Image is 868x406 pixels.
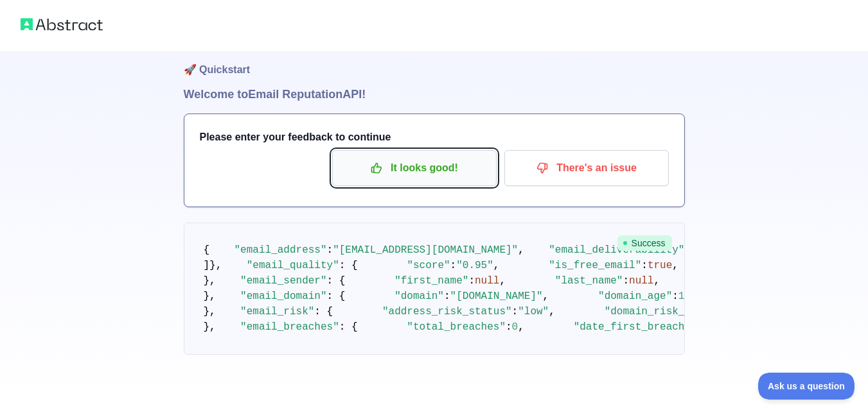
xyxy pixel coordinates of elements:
[444,291,450,302] span: :
[450,291,543,302] span: "[DOMAIN_NAME]"
[247,260,339,271] span: "email_quality"
[21,15,103,33] img: Abstract logo
[549,260,641,271] span: "is_free_email"
[394,291,444,302] span: "domain"
[240,306,314,317] span: "email_risk"
[235,244,327,256] span: "email_address"
[240,321,339,333] span: "email_breaches"
[327,275,346,287] span: : {
[499,275,506,287] span: ,
[333,244,518,256] span: "[EMAIL_ADDRESS][DOMAIN_NAME]"
[407,260,450,271] span: "score"
[672,260,678,271] span: ,
[648,260,672,271] span: true
[518,306,549,317] span: "low"
[555,275,623,287] span: "last_name"
[678,291,709,302] span: 10999
[240,275,326,287] span: "email_sender"
[514,157,659,179] p: There's an issue
[518,321,524,333] span: ,
[493,260,500,271] span: ,
[475,275,499,287] span: null
[394,275,468,287] span: "first_name"
[641,260,648,271] span: :
[468,275,475,287] span: :
[339,321,358,333] span: : {
[314,306,333,317] span: : {
[342,157,487,179] p: It looks good!
[204,244,210,256] span: {
[518,244,524,256] span: ,
[327,244,333,256] span: :
[382,306,512,317] span: "address_risk_status"
[549,244,684,256] span: "email_deliverability"
[549,306,555,317] span: ,
[184,85,685,103] h1: Welcome to Email Reputation API!
[456,260,493,271] span: "0.95"
[184,37,685,85] h1: 🚀 Quickstart
[617,235,672,251] span: Success
[653,275,660,287] span: ,
[506,321,512,333] span: :
[758,373,855,400] iframe: Toggle Customer Support
[407,321,506,333] span: "total_breaches"
[339,260,358,271] span: : {
[240,291,326,302] span: "email_domain"
[512,321,518,333] span: 0
[332,150,497,186] button: It looks good!
[543,291,549,302] span: ,
[672,291,678,302] span: :
[623,275,629,287] span: :
[450,260,457,271] span: :
[574,321,704,333] span: "date_first_breached"
[200,130,669,145] h3: Please enter your feedback to continue
[605,306,728,317] span: "domain_risk_status"
[504,150,669,186] button: There's an issue
[629,275,653,287] span: null
[327,291,346,302] span: : {
[512,306,518,317] span: :
[598,291,672,302] span: "domain_age"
